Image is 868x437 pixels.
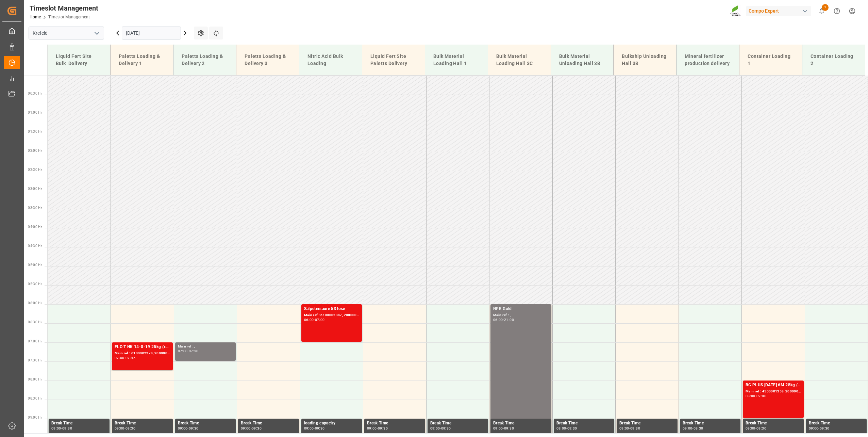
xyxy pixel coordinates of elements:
[115,344,170,351] div: FLO T NK 14-0-19 25kg (x40) INTFLO T BKR [DATE] 25kg (x40) D,ATTPL N 12-4-6 25kg (x40) D,A,CHSUPE...
[440,427,441,430] div: -
[115,356,124,359] div: 07:00
[493,306,549,312] div: NPK Gold
[755,394,756,398] div: -
[503,318,504,321] div: -
[493,420,549,427] div: Break Time
[242,50,294,70] div: Paletts Loading & Delivery 3
[28,187,42,191] span: 03:00 Hr
[556,420,612,427] div: Break Time
[567,427,577,430] div: 09:30
[115,427,124,430] div: 09:00
[252,427,262,430] div: 09:30
[28,149,42,152] span: 02:00 Hr
[504,427,514,430] div: 09:30
[818,427,819,430] div: -
[126,356,135,359] div: 07:45
[304,306,360,312] div: Salpetersäure 53 lose
[503,427,504,430] div: -
[682,50,734,70] div: Mineral fertilizer production delivery
[124,356,126,359] div: -
[630,427,640,430] div: 09:30
[746,420,801,427] div: Break Time
[430,420,486,427] div: Break Time
[179,50,231,70] div: Paletts Loading & Delivery 2
[28,225,42,229] span: 04:00 Hr
[367,420,422,427] div: Break Time
[367,427,377,430] div: 09:00
[61,427,62,430] div: -
[730,5,741,17] img: Screenshot%202023-09-29%20at%2010.02.21.png_1712312052.png
[493,427,503,430] div: 09:00
[51,427,61,430] div: 09:00
[430,427,440,430] div: 09:00
[755,427,756,430] div: -
[493,318,503,321] div: 06:00
[694,427,703,430] div: 09:30
[746,382,801,389] div: BC PLUS [DATE] 6M 25kg (x42) INT;FLO T CLUB [DATE] 25kg (x42) INT
[51,420,107,427] div: Break Time
[28,339,42,343] span: 07:00 Hr
[820,427,830,430] div: 09:30
[187,350,188,353] div: -
[187,427,188,430] div: -
[28,416,42,419] span: 09:00 Hr
[178,344,233,350] div: Main ref : ,
[566,427,567,430] div: -
[28,396,42,400] span: 08:30 Hr
[377,427,378,430] div: -
[746,4,814,17] button: Compo Expert
[746,427,755,430] div: 09:00
[29,27,104,39] input: Type to search/select
[122,27,181,39] input: DD.MM.YYYY
[28,168,42,172] span: 02:30 Hr
[745,50,797,70] div: Container Loading 1
[683,427,692,430] div: 09:00
[756,394,766,398] div: 09:00
[115,420,170,427] div: Break Time
[692,427,693,430] div: -
[28,206,42,210] span: 03:30 Hr
[315,318,325,321] div: 07:00
[378,427,388,430] div: 09:30
[809,427,819,430] div: 09:00
[504,318,514,321] div: 21:00
[494,50,545,70] div: Bulk Material Loading Hall 3C
[619,420,675,427] div: Break Time
[304,420,360,427] div: loading capacity
[314,427,315,430] div: -
[441,427,451,430] div: 09:30
[315,427,325,430] div: 09:30
[28,301,42,305] span: 06:00 Hr
[124,427,126,430] div: -
[251,427,252,430] div: -
[314,318,315,321] div: -
[746,394,755,398] div: 08:00
[814,3,829,19] button: show 1 new notifications
[28,130,42,133] span: 01:30 Hr
[368,50,419,70] div: Liquid Fert Site Paletts Delivery
[28,358,42,362] span: 07:30 Hr
[62,427,72,430] div: 09:30
[28,244,42,248] span: 04:30 Hr
[304,312,360,318] div: Main ref : 6100002387, 2000001986
[28,282,42,286] span: 05:30 Hr
[683,420,738,427] div: Break Time
[619,427,629,430] div: 09:00
[746,6,811,16] div: Compo Expert
[28,263,42,267] span: 05:00 Hr
[178,420,233,427] div: Break Time
[241,420,296,427] div: Break Time
[30,15,41,19] a: Home
[189,427,199,430] div: 09:30
[28,320,42,324] span: 06:30 Hr
[556,427,566,430] div: 09:00
[746,389,801,394] div: Main ref : 4500001358, 2000001101
[808,50,859,70] div: Container Loading 2
[116,50,168,70] div: Paletts Loading & Delivery 1
[619,50,671,70] div: Bulkship Unloading Hall 3B
[304,427,314,430] div: 09:00
[28,92,42,95] span: 00:30 Hr
[756,427,766,430] div: 09:30
[91,28,102,38] button: open menu
[53,50,105,70] div: Liquid Fert Site Bulk Delivery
